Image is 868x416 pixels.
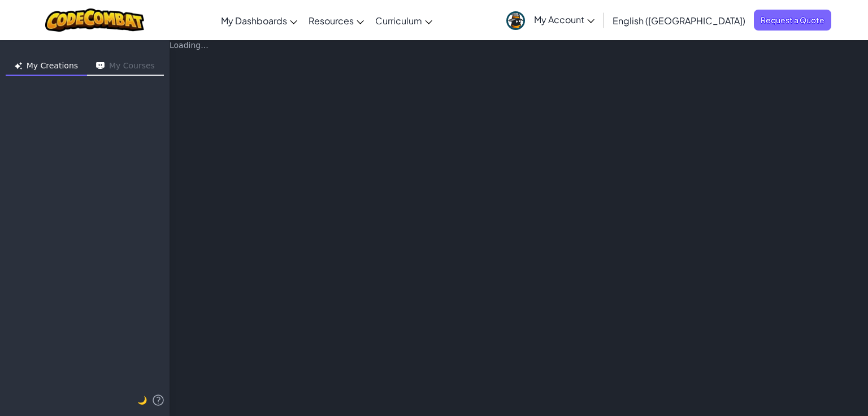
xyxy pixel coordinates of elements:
[501,2,600,38] a: My Account
[534,14,594,25] span: My Account
[754,10,831,31] a: Request a Quote
[87,58,164,76] button: My Courses
[96,62,105,70] img: Icon
[137,393,147,407] button: 🌙
[303,5,370,36] a: Resources
[6,58,87,76] button: My Creations
[137,396,147,405] span: 🌙
[15,62,22,70] img: Icon
[607,5,751,36] a: English ([GEOGRAPHIC_DATA])
[506,11,525,30] img: avatar
[613,15,745,27] span: English ([GEOGRAPHIC_DATA])
[375,15,422,27] span: Curriculum
[45,8,144,32] img: CodeCombat logo
[309,15,354,27] span: Resources
[370,5,438,36] a: Curriculum
[215,5,303,36] a: My Dashboards
[170,40,868,51] div: Loading...
[221,15,287,27] span: My Dashboards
